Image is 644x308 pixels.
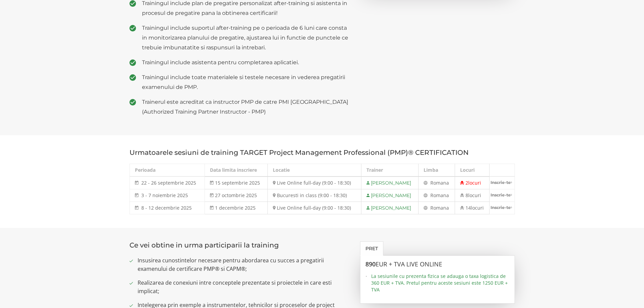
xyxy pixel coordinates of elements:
[430,192,436,198] span: Ro
[361,176,419,189] td: [PERSON_NAME]
[268,176,361,189] td: Live Online full-day (9:00 - 18:30)
[365,261,509,268] h3: 890
[138,256,350,273] span: Insusirea cunostintelor necesare pentru abordarea cu succes a pregatirii examenului de certificar...
[205,202,268,214] td: 1 decembrie 2025
[141,192,188,198] span: 3 - 7 noiembrie 2025
[455,189,489,202] td: 8
[361,202,419,214] td: [PERSON_NAME]
[490,189,515,200] a: Inscrie-te
[436,205,449,211] span: mana
[129,149,515,156] h3: Urmatoarele sesiuni de training TARGET Project Management Professional (PMP)® CERTIFICATION
[129,164,205,177] th: Perioada
[205,176,268,189] td: 15 septembrie 2025
[360,241,383,256] a: Pret
[205,164,268,177] th: Data limita inscriere
[138,279,350,295] span: Realizarea de conexiuni intre conceptele prezentate si proiectele in care esti implicat;
[490,177,515,188] a: Inscrie-te
[376,260,442,268] span: EUR + TVA LIVE ONLINE
[141,180,196,186] span: 22 - 26 septembrie 2025
[455,176,489,189] td: 2
[141,205,192,211] span: 8 - 12 decembrie 2025
[471,205,484,211] span: locuri
[371,273,509,293] span: La sesiunile cu prezenta fizica se adauga o taxa logistica de 360 EUR + TVA. Pretul pentru aceste...
[142,57,350,67] span: Trainingul include asistenta pentru completarea aplicatiei.
[436,180,449,186] span: mana
[430,205,436,211] span: Ro
[268,164,361,177] th: Locatie
[455,164,489,177] th: Locuri
[361,189,419,202] td: [PERSON_NAME]
[268,202,361,214] td: Live Online full-day (9:00 - 18:30)
[142,72,350,92] span: Trainingul include toate materialele si testele necesare in vederea pregatirii examenului de PMP.
[419,164,455,177] th: Limba
[268,189,361,202] td: Bucuresti in class (9:00 - 18:30)
[142,97,350,117] span: Trainerul este acreditat ca instructor PMP de catre PMI [GEOGRAPHIC_DATA] (Authorized Training Pa...
[468,192,481,198] span: locuri
[205,189,268,202] td: 27 octombrie 2025
[490,202,515,213] a: Inscrie-te
[455,202,489,214] td: 14
[361,164,419,177] th: Trainer
[142,23,350,52] span: Trainingul include suportul after-training pe o perioada de 6 luni care consta in monitorizarea p...
[430,180,436,186] span: Ro
[468,180,481,186] span: locuri
[436,192,449,198] span: mana
[129,241,350,249] h3: Ce vei obtine in urma participarii la training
